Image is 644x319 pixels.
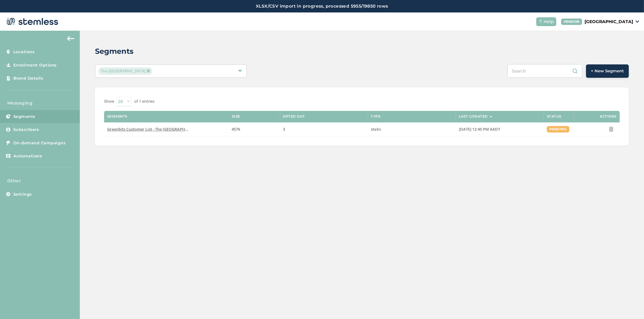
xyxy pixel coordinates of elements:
h2: Segments [95,46,134,57]
label: Size [232,115,240,118]
span: 4576 [232,126,240,132]
label: 3 [283,127,365,132]
span: + New Segment [591,68,624,74]
span: Brand Details [13,75,43,81]
span: Subscribers [13,127,39,133]
img: icon-arrow-back-accent-c549486e.svg [67,36,74,41]
span: Enrollment Options [13,62,57,68]
img: icon-sort-1e1d7615.svg [490,116,493,118]
label: Show [104,98,114,105]
th: Actions [574,111,620,122]
span: 3 [283,126,285,132]
div: pending [547,126,569,132]
span: Help [544,19,554,25]
span: static [371,126,381,132]
span: Automations [13,153,42,159]
input: Search [507,64,582,78]
label: Segments [107,115,127,118]
img: icon_down-arrow-small-66adaf34.svg [636,20,639,23]
label: of 1 entries [134,98,154,105]
img: logo-dark-0685b13c.svg [5,15,58,28]
button: + New Segment [586,64,629,78]
label: 10/01/2025 12:45 PM AKDT [459,127,541,132]
p: [GEOGRAPHIC_DATA] [585,19,633,25]
label: Last Updated [459,115,488,118]
label: Greenbits Customer List - The Red Light District [107,127,189,132]
img: icon-close-accent-8a337256.svg [147,69,150,72]
img: icon-help-white-03924b79.svg [539,20,542,23]
label: XLSX/CSV import in progress, processed 5955/19850 rows [6,3,638,9]
span: Greenbits Customer List - The [GEOGRAPHIC_DATA] [107,126,202,132]
span: Locations [13,49,35,55]
span: The [GEOGRAPHIC_DATA] [98,67,152,75]
div: VENDOR [561,19,582,25]
label: static [371,127,453,132]
span: [DATE] 12:45 PM AKDT [459,126,500,132]
span: Settings [13,191,32,197]
span: Segments [13,114,36,120]
label: Status [547,115,561,118]
span: On-demand Campaigns [13,140,66,146]
iframe: Chat Widget [614,290,644,319]
label: 4576 [195,127,277,132]
label: Opted Out [283,115,305,118]
label: Type [371,115,380,118]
